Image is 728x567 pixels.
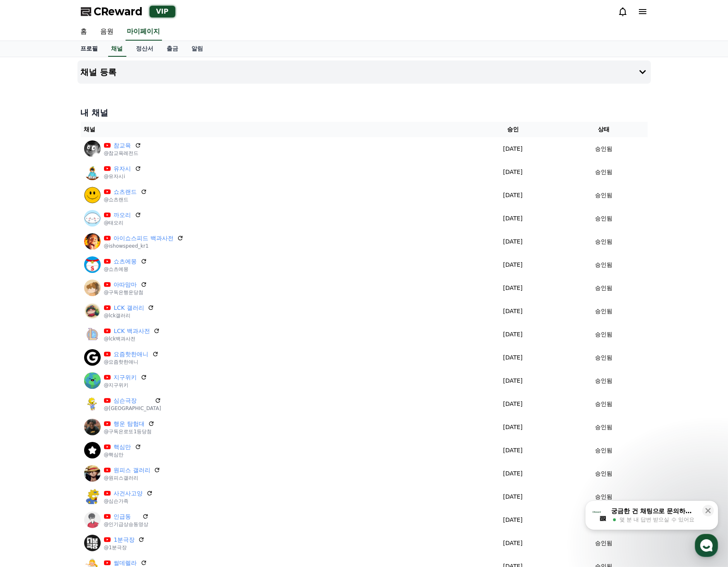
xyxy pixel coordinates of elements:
[114,536,135,544] a: 1분극장
[469,539,557,548] p: [DATE]
[114,188,137,196] a: 쇼츠랜드
[84,465,101,482] img: 원피스 갤러리
[130,41,160,57] a: 정산서
[104,405,161,412] p: @[GEOGRAPHIC_DATA]
[84,488,101,505] img: 사건사고양
[104,498,153,504] p: @심슨가족
[469,168,557,176] p: [DATE]
[104,382,147,388] p: @지구위키
[469,492,557,501] p: [DATE]
[185,41,210,57] a: 알림
[595,145,612,153] p: 승인됨
[469,261,557,269] p: [DATE]
[114,489,143,498] a: 사건사고양
[84,442,101,458] img: 핵심만
[595,539,612,548] p: 승인됨
[469,469,557,478] p: [DATE]
[114,280,137,289] a: 아따맘마
[84,419,101,435] img: 행운 탐험대
[104,150,141,157] p: @참교육레전드
[84,349,101,366] img: 요즘핫한애니
[84,256,101,273] img: 쇼츠에몽
[469,191,557,200] p: [DATE]
[469,284,557,292] p: [DATE]
[84,280,101,296] img: 아따맘마
[104,521,149,528] p: @인기급상승동영상
[104,266,147,273] p: @쇼츠에몽
[84,187,101,203] img: 쇼츠랜드
[114,512,139,521] a: 인급동
[104,451,141,458] p: @핵심만
[84,396,101,412] img: 심슨극장
[160,41,185,57] a: 출금
[55,263,107,283] a: 대화
[104,196,147,203] p: @쇼츠랜드
[107,263,159,283] a: 설정
[81,5,143,18] a: CReward
[74,23,94,41] a: 홈
[104,289,147,296] p: @구독은행운당첨
[560,122,647,137] th: 상태
[469,423,557,432] p: [DATE]
[469,353,557,362] p: [DATE]
[114,164,131,173] a: 유자시
[77,60,651,84] button: 채널 등록
[469,330,557,339] p: [DATE]
[469,214,557,223] p: [DATE]
[595,469,612,478] p: 승인됨
[114,327,150,335] a: LCK 백과사전
[104,312,154,319] p: @lck갤러리
[84,535,101,551] img: 1분극장
[84,372,101,389] img: 지구위키
[104,544,145,551] p: @1분극장
[595,376,612,385] p: 승인됨
[469,307,557,316] p: [DATE]
[104,475,160,481] p: @원피스갤러리
[81,122,466,137] th: 채널
[595,330,612,339] p: 승인됨
[595,284,612,292] p: 승인됨
[26,275,31,282] span: 홈
[84,512,101,528] img: 인급동
[108,41,126,57] a: 채널
[114,443,131,451] a: 핵심만
[114,466,150,475] a: 원피스 갤러리
[595,191,612,200] p: 승인됨
[114,211,131,220] a: 까오리
[469,145,557,153] p: [DATE]
[104,359,159,365] p: @요즘핫한애니
[84,210,101,227] img: 까오리
[104,173,141,180] p: @유자시i
[74,41,105,57] a: 프로필
[104,243,184,249] p: @ishowspeed_kr1
[595,237,612,246] p: 승인됨
[595,423,612,432] p: 승인됨
[595,307,612,316] p: 승인됨
[81,107,648,118] h4: 내 채널
[469,400,557,408] p: [DATE]
[126,23,162,41] a: 마이페이지
[595,446,612,455] p: 승인됨
[84,233,101,250] img: 아이쇼스피드 백과사전
[595,492,612,501] p: 승인됨
[114,350,149,359] a: 요즘핫한애니
[94,5,143,18] span: CReward
[94,23,121,41] a: 음원
[595,214,612,223] p: 승인됨
[469,446,557,455] p: [DATE]
[114,420,145,428] a: 행운 탐험대
[104,220,141,226] p: @태오리
[114,373,137,382] a: 지구위키
[2,263,55,283] a: 홈
[76,275,86,282] span: 대화
[150,6,175,17] div: VIP
[128,275,138,282] span: 설정
[469,376,557,385] p: [DATE]
[114,257,137,266] a: 쇼츠에몽
[84,326,101,343] img: LCK 백과사전
[114,234,174,243] a: 아이쇼스피드 백과사전
[104,335,160,342] p: @lck백과사전
[84,164,101,180] img: 유자시
[114,304,144,312] a: LCK 갤러리
[469,237,557,246] p: [DATE]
